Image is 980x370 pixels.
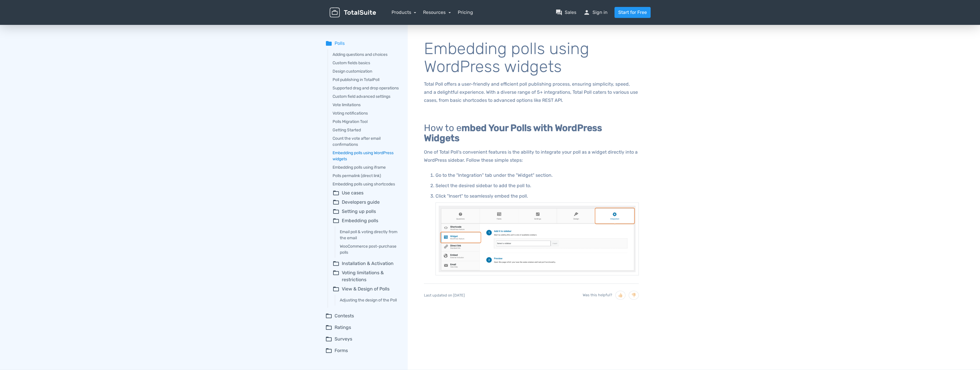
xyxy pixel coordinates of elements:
button: 👍🏻 [615,291,625,300]
p: Total Poll offers a user-friendly and efficient poll publishing process, ensuring simplicity, spe... [424,80,639,104]
a: question_answerSales [555,9,576,16]
h2: How to e [424,123,639,143]
span: Was this helpful? [583,293,612,297]
p: One of Total Poll's convenient features is the ability to integrate your poll as a widget directl... [424,148,639,164]
span: folder_open [333,260,339,267]
a: Polls permalink (direct link) [333,173,400,179]
summary: folder_openSetting up polls [333,208,400,215]
a: Embedding polls using iframe [333,164,400,170]
a: Vote limitations [333,102,400,108]
a: Poll publishing in TotalPoll [333,77,400,83]
a: Getting Started [333,127,400,133]
p: Click "Insert" to seamlessly embed the poll. [435,192,639,200]
a: Resources [423,10,451,15]
span: folder_open [333,269,339,283]
button: 👎🏻 [629,291,639,300]
a: Products [392,10,416,15]
span: person [583,9,590,16]
summary: folder_openSurveys [325,336,400,343]
a: Email poll & voting directly from the email [340,229,400,241]
a: Adding questions and choices [333,51,400,58]
b: mbed Your Polls with WordPress Widgets [424,122,602,143]
a: Start for Free [614,7,651,18]
span: folder [325,40,332,47]
summary: folder_openInstallation & Activation [333,260,400,267]
a: Adjusting the design of the Poll [340,297,400,303]
span: folder_open [325,312,332,319]
img: TotalSuite for WordPress [330,8,376,18]
p: Go to the "Integration" tab under the "Widget" section. [435,171,639,179]
span: folder_open [333,286,339,292]
span: folder_open [333,208,339,215]
p: Select the desired sidebar to add the poll to. [435,182,639,190]
summary: folder_openDevelopers guide [333,199,400,206]
span: folder_open [333,199,339,206]
a: Custom fields basics [333,60,400,66]
summary: folder_openEmbedding polls [333,217,400,224]
h1: Embedding polls using WordPress widgets [424,40,639,76]
span: folder_open [325,347,332,354]
summary: folder_openRatings [325,324,400,331]
summary: folder_openVoting limitations & restrictions [333,269,400,283]
summary: folder_openView & Design of Polls [333,286,400,292]
a: Count the vote after email confirmations [333,135,400,148]
summary: folderPolls [325,40,400,47]
a: Voting notifications [333,110,400,116]
span: question_answer [555,9,562,16]
a: Embedding polls using shortcodes [333,181,400,187]
a: Custom field advanced settings [333,93,400,100]
span: folder_open [325,324,332,331]
a: Polls Migration Tool [333,119,400,125]
span: folder_open [333,189,339,196]
a: Embedding polls using WordPress widgets [333,150,400,162]
span: folder_open [325,336,332,343]
a: personSign in [583,9,608,16]
a: Pricing [458,9,473,16]
summary: folder_openUse cases [333,189,400,196]
div: Last updated on [DATE] [424,284,639,307]
summary: folder_openContests [325,312,400,319]
span: folder_open [333,217,339,224]
summary: folder_openForms [325,347,400,354]
a: WooCommerce post-purchase polls [340,243,400,255]
a: Design customization [333,68,400,74]
a: Supported drag and drop operations [333,85,400,91]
